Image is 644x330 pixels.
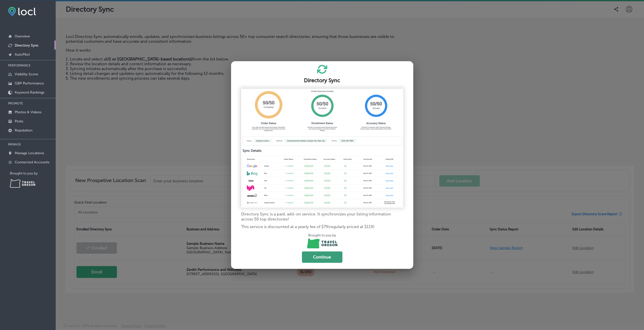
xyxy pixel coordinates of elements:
p: Directory Sync is a paid, add-on service. It synchronizes your listing information across 50 top ... [241,212,403,222]
p: Brought to you by [10,171,56,175]
button: Continue [302,251,342,263]
img: 6b39a55ac02f35a9d866cd7ece76c9a6.png [241,89,403,208]
p: Directory Sync [15,43,39,48]
img: fda3e92497d09a02dc62c9cd864e3231.png [8,7,36,16]
img: Travel Oregon [307,238,337,248]
img: Travel Oregon [10,179,35,188]
p: Manage Locations [15,151,44,155]
p: Reputation [15,128,32,133]
p: Connected Accounts [15,160,49,164]
p: This service is discounted at a yearly fee of $ 79 (regularly priced at $ 119 ) [241,224,403,229]
p: Overview [15,34,30,38]
p: Keyword Rankings [15,90,44,95]
p: AutoPilot [15,52,30,57]
p: Visibility Score [15,72,38,76]
p: Posts [15,119,23,123]
p: Brought to you by [235,233,409,237]
p: Photos & Videos [15,110,41,114]
p: GBP Performance [15,81,44,85]
h2: Directory Sync [237,77,407,84]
